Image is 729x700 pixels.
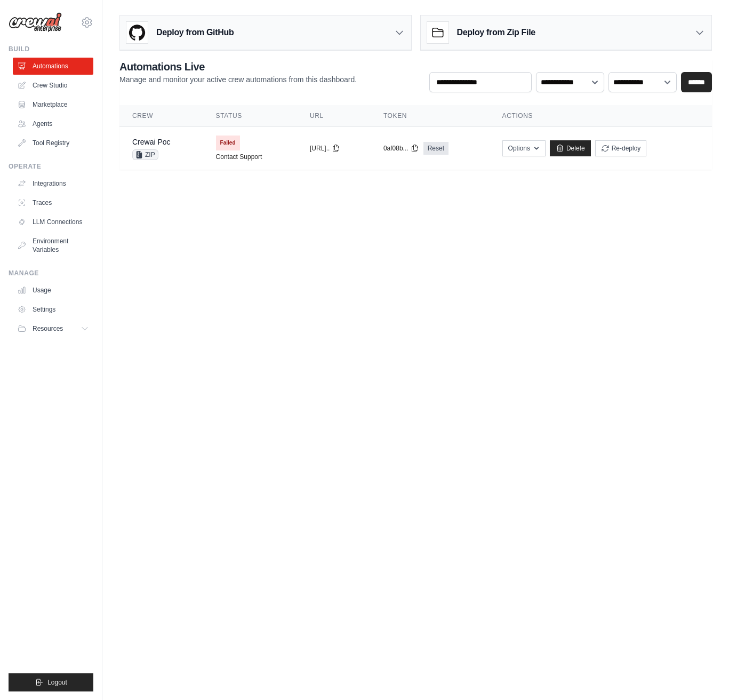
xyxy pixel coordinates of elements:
button: Logout [9,673,93,691]
h3: Deploy from Zip File [457,26,535,39]
span: ZIP [132,149,158,160]
span: Logout [47,678,67,687]
div: Operate [9,162,93,171]
th: URL [297,105,371,127]
a: Environment Variables [13,233,93,258]
th: Crew [119,105,203,127]
h2: Automations Live [119,59,357,74]
h3: Deploy from GitHub [156,26,234,39]
a: Usage [13,282,93,299]
button: 0af08b... [383,144,419,153]
img: Logo [9,12,62,33]
div: Manage [9,269,93,277]
a: Agents [13,115,93,132]
a: Crew Studio [13,77,93,94]
img: GitHub Logo [126,22,148,43]
a: Traces [13,194,93,211]
a: Delete [550,140,591,156]
a: Settings [13,301,93,318]
span: Failed [216,136,240,150]
a: LLM Connections [13,213,93,230]
th: Status [203,105,297,127]
a: Contact Support [216,153,262,161]
button: Resources [13,320,93,337]
a: Automations [13,58,93,75]
a: Marketplace [13,96,93,113]
a: Tool Registry [13,134,93,152]
button: Options [502,140,546,156]
a: Reset [423,142,448,155]
button: Re-deploy [595,140,647,156]
span: Resources [33,324,63,333]
div: Build [9,45,93,53]
a: Crewai Poc [132,138,171,146]
p: Manage and monitor your active crew automations from this dashboard. [119,74,357,85]
th: Token [371,105,490,127]
th: Actions [490,105,712,127]
a: Integrations [13,175,93,192]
